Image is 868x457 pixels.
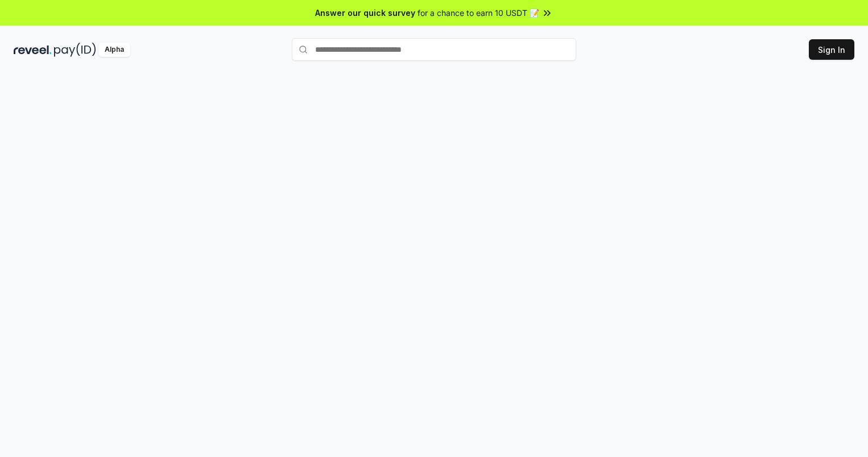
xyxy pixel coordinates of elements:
button: Sign In [809,39,854,60]
img: pay_id [54,43,96,57]
img: reveel_dark [14,43,52,57]
span: Answer our quick survey [315,7,415,19]
div: Alpha [98,43,130,57]
span: for a chance to earn 10 USDT 📝 [418,7,539,19]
